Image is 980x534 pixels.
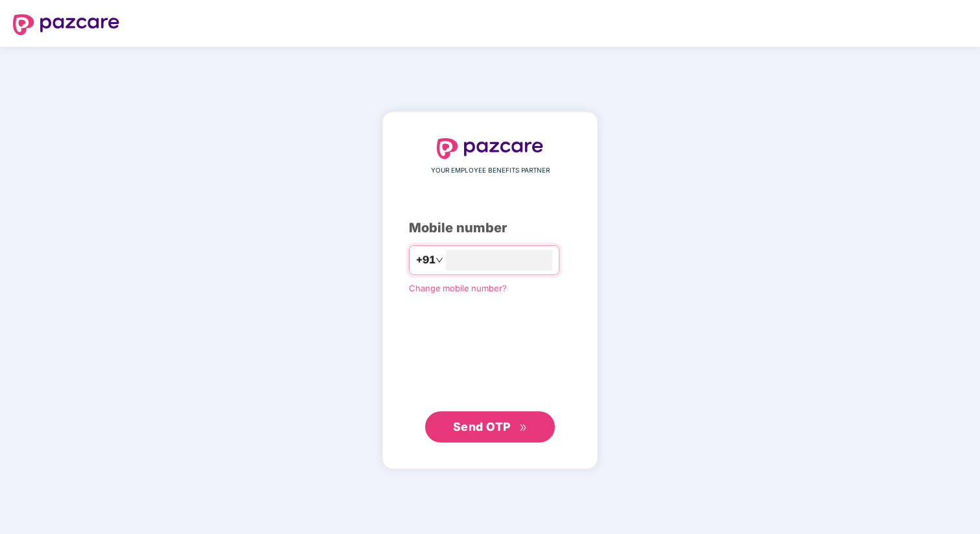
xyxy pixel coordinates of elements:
[425,411,555,443] button: Send OTPdouble-right
[416,252,435,268] span: +91
[453,420,511,433] span: Send OTP
[431,165,550,176] span: YOUR EMPLOYEE BENEFITS PARTNER
[437,138,543,159] img: logo
[13,14,119,35] img: logo
[519,424,528,432] span: double-right
[435,256,443,264] span: down
[409,283,507,293] a: Change mobile number?
[409,218,571,238] div: Mobile number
